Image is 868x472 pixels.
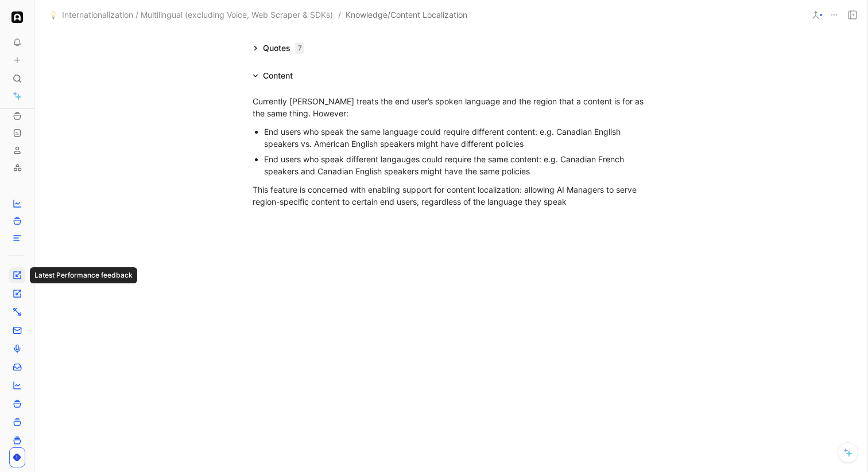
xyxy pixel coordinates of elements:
button: Ada [9,9,25,25]
img: 💡 [49,11,57,19]
div: Content [248,69,297,83]
div: End users who speak the same language could require different content: e.g. Canadian English spea... [264,126,650,150]
div: 7 [295,42,304,54]
div: This feature is concerned with enabling support for content localization: allowing AI Managers to... [253,184,650,208]
div: End users who speak different langauges could require the same content: e.g. Canadian French spea... [264,153,650,177]
div: Content [263,69,293,83]
span: / [338,8,341,22]
button: 💡Internationalization / Multilingual (excluding Voice, Web Scraper & SDKs) [46,8,336,22]
span: Knowledge/Content Localization [346,8,467,22]
img: Ada [11,11,23,23]
div: Quotes [263,41,304,55]
div: Quotes7 [248,41,309,55]
div: Currently [PERSON_NAME] treats the end user’s spoken language and the region that a content is fo... [253,95,650,119]
span: Internationalization / Multilingual (excluding Voice, Web Scraper & SDKs) [62,8,333,22]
